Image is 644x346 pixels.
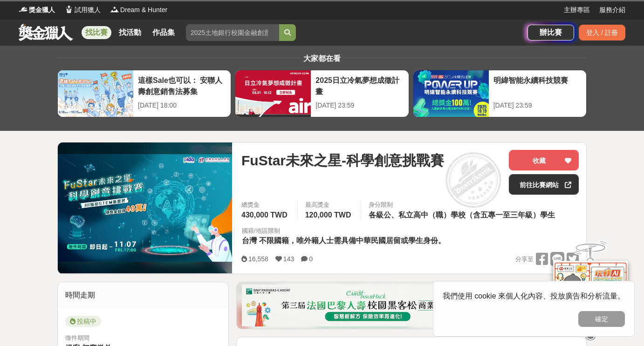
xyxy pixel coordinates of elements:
span: 台灣 [242,237,257,244]
img: Cover Image [58,154,232,262]
a: LogoDream & Hunter [110,5,167,15]
div: 2025日立冷氣夢想成徵計畫 [315,75,404,96]
span: Dream & Hunter [120,5,167,15]
div: [DATE] 23:59 [315,101,404,110]
span: 我們使用 cookie 來個人化內容、投放廣告和分析流量。 [443,292,625,300]
button: 確定 [578,311,625,327]
a: 明緯智能永續科技競賽[DATE] 23:59 [413,70,587,117]
span: 不限國籍，唯外籍人士需具備中華民國居留或學生身份。 [259,237,445,244]
span: 大家都在看 [301,54,343,62]
a: 服務介紹 [599,5,625,15]
span: 各級公、私立高中（職）學校（含五專一至三年級）學生 [369,211,555,219]
span: 最高獎金 [305,200,354,210]
span: 徵件期間 [65,334,89,341]
span: FuStar未來之星-科學創意挑戰賽 [241,150,444,171]
span: 16,558 [248,255,268,263]
button: 收藏 [509,150,579,170]
span: 獎金獵人 [29,5,55,15]
div: 國籍/地區限制 [242,226,448,236]
div: 身分限制 [369,200,557,210]
div: 這樣Sale也可以： 安聯人壽創意銷售法募集 [138,75,226,96]
span: 120,000 TWD [305,211,351,219]
div: 時間走期 [58,282,228,308]
a: 2025日立冷氣夢想成徵計畫[DATE] 23:59 [235,70,409,117]
span: 143 [283,255,294,263]
input: 2025土地銀行校園金融創意挑戰賽：從你出發 開啟智慧金融新頁 [186,24,279,41]
div: [DATE] 23:59 [493,101,582,110]
div: 登入 / 註冊 [579,25,625,41]
a: 前往比賽網站 [509,174,579,195]
a: Logo試用獵人 [64,5,101,15]
span: 試用獵人 [75,5,101,15]
a: 這樣Sale也可以： 安聯人壽創意銷售法募集[DATE] 18:00 [57,70,231,117]
img: Logo [19,5,28,14]
div: 明緯智能永續科技競賽 [493,75,582,96]
span: 0 [309,255,313,263]
a: 主辦專區 [564,5,590,15]
div: [DATE] 18:00 [138,101,226,110]
img: 331336aa-f601-432f-a281-8c17b531526f.png [242,285,581,326]
a: 辦比賽 [528,25,574,41]
img: d2146d9a-e6f6-4337-9592-8cefde37ba6b.png [553,261,628,323]
a: 找比賽 [82,26,111,39]
span: 分享至 [515,252,534,266]
a: 找活動 [115,26,145,39]
img: Logo [64,5,74,14]
span: 430,000 TWD [241,211,288,219]
a: 作品集 [149,26,178,39]
span: 投稿中 [65,316,101,327]
img: Logo [110,5,119,14]
a: Logo獎金獵人 [19,5,55,15]
span: 總獎金 [241,200,290,210]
